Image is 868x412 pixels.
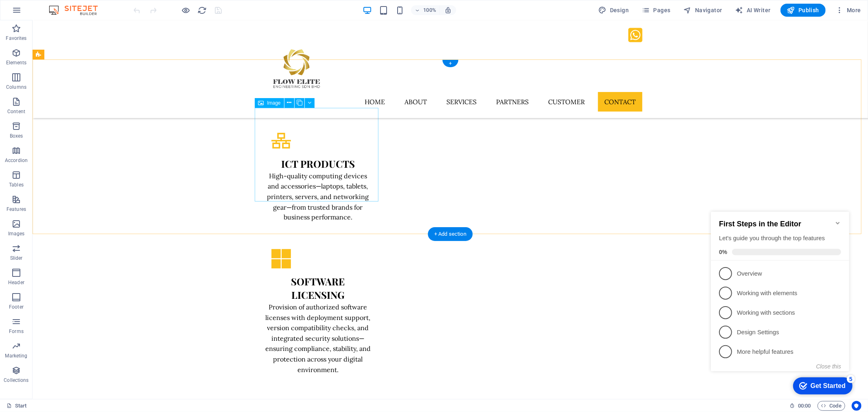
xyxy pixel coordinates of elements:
p: Marketing [5,353,27,359]
button: Publish [781,4,826,17]
div: Get Started 5 items remaining, 0% complete [85,178,145,195]
li: Working with sections [3,103,142,123]
p: Overview [29,70,127,78]
p: Forms [9,328,24,335]
div: Design (Ctrl+Alt+Y) [595,4,632,17]
p: Header [8,279,24,286]
i: Reload page [198,6,207,15]
div: + [442,60,458,67]
div: 5 [139,175,147,183]
p: Content [7,108,25,115]
h6: Session time [789,401,811,411]
span: Design [599,6,629,14]
span: More [835,6,861,14]
button: Click here to leave preview mode and continue editing [181,5,191,15]
span: 00 00 [798,401,811,411]
p: Collections [4,377,28,384]
span: Code [821,401,842,411]
p: Tables [9,182,24,188]
button: 100% [411,5,440,15]
button: Pages [638,4,673,17]
span: Publish [787,6,819,14]
div: + Add section [428,227,473,241]
p: Working with elements [29,89,127,98]
p: Favorites [6,35,26,42]
span: 0% [11,49,24,55]
i: On resize automatically adjust zoom level to fit chosen device. [444,7,452,14]
button: Usercentrics [852,401,861,411]
span: AI Writer [735,6,771,14]
div: Get Started [103,182,138,190]
li: Design Settings [3,123,142,142]
p: Footer [9,304,24,310]
span: Navigator [684,6,722,14]
p: Elements [6,59,27,66]
button: Code [818,401,845,411]
button: Navigator [680,4,726,17]
p: More helpful features [29,148,127,156]
div: Let's guide you through the top features [11,34,133,43]
p: Slider [10,255,23,261]
span: : [804,403,805,409]
a: Click to cancel selection. Double-click to open Pages [7,401,27,411]
button: reload [197,5,207,15]
p: Accordion [5,157,28,164]
button: Close this [109,163,133,170]
h6: 100% [423,5,436,15]
p: Design Settings [29,128,127,137]
p: Images [8,230,25,237]
li: Overview [3,64,142,83]
p: Columns [6,84,26,90]
p: Boxes [10,133,23,139]
span: Pages [642,6,670,14]
button: Design [595,4,632,17]
p: Features [7,206,26,213]
p: Working with sections [29,109,127,117]
span: Image [267,101,280,105]
li: More helpful features [3,142,142,162]
img: Editor Logo [47,5,108,15]
div: Minimize checklist [127,20,133,26]
li: Working with elements [3,83,142,103]
button: More [832,4,864,17]
button: AI Writer [732,4,774,17]
h2: First Steps in the Editor [11,20,133,28]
